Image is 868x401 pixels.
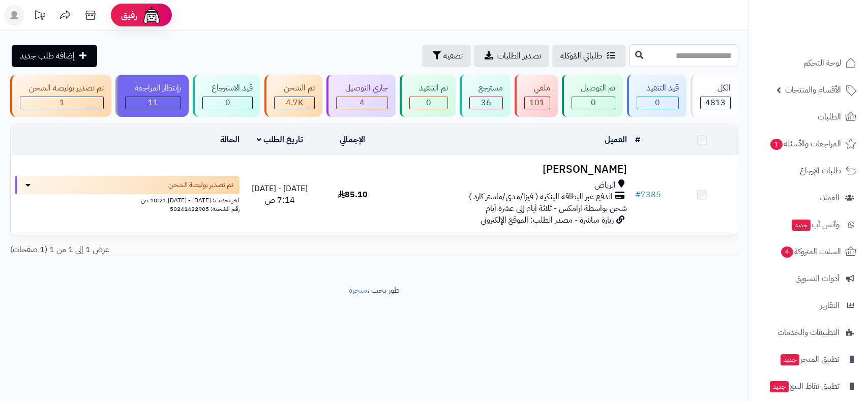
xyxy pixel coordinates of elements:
span: طلباتي المُوكلة [560,50,602,62]
a: جاري التوصيل 4 [324,75,398,117]
div: 0 [203,97,252,109]
span: التطبيقات والخدمات [777,325,840,340]
a: التقارير [755,293,862,318]
a: إضافة طلب جديد [12,45,97,67]
a: قيد الاسترجاع 0 [191,75,262,117]
h3: [PERSON_NAME] [393,164,627,175]
span: جديد [770,381,789,392]
div: 4 [337,97,387,109]
span: 0 [655,97,660,109]
a: الإجمالي [340,134,365,146]
span: [DATE] - [DATE] 7:14 ص [252,182,308,206]
a: متجرة [349,284,367,296]
span: الدفع عبر البطاقة البنكية ( فيزا/مدى/ماستر كارد ) [469,191,613,203]
div: تم التنفيذ [409,82,447,94]
div: 0 [410,97,447,109]
span: تطبيق المتجر [780,352,840,366]
span: رقم الشحنة: 50241432905 [170,204,240,213]
a: التطبيقات والخدمات [755,320,862,345]
a: بإنتظار المراجعة 11 [113,75,190,117]
a: لوحة التحكم [755,51,862,75]
span: الطلبات [818,110,841,124]
div: 101 [525,97,549,109]
span: 1 [59,97,65,109]
span: إضافة طلب جديد [20,50,75,62]
span: 0 [426,97,431,109]
a: تصدير الطلبات [474,45,549,67]
a: العملاء [755,186,862,210]
a: ملغي 101 [513,75,559,117]
span: جديد [781,354,799,365]
span: 0 [591,97,596,109]
a: تحديثات المنصة [27,5,52,28]
div: عرض 1 إلى 1 من 1 (1 صفحات) [3,244,374,256]
img: ai-face.png [141,5,162,25]
span: رفيق [121,9,137,21]
a: الطلبات [755,105,862,129]
a: تم تصدير بوليصة الشحن 1 [8,75,113,117]
div: بإنتظار المراجعة [125,82,181,94]
div: قيد التنفيذ [637,82,678,94]
div: ملغي [524,82,550,94]
a: #7385 [635,189,661,201]
div: جاري التوصيل [336,82,388,94]
span: أدوات التسويق [795,271,840,286]
a: تم الشحن 4.7K [262,75,324,117]
div: قيد الاسترجاع [202,82,253,94]
div: 1 [20,97,103,109]
span: 85.10 [338,189,368,201]
div: اخر تحديث: [DATE] - [DATE] 10:21 ص [15,194,240,205]
span: 101 [529,97,545,109]
div: 0 [572,97,615,109]
span: 11 [148,97,158,109]
span: 0 [225,97,230,109]
div: تم الشحن [274,82,314,94]
div: الكل [700,82,731,94]
span: 4.7K [286,97,303,109]
span: الرياض [594,179,616,191]
div: تم تصدير بوليصة الشحن [20,82,104,94]
span: 36 [481,97,491,109]
span: تطبيق نقاط البيع [769,379,840,393]
div: مسترجع [469,82,503,94]
a: أدوات التسويق [755,266,862,291]
a: الكل4813 [689,75,740,117]
span: التقارير [820,298,840,313]
a: تاريخ الطلب [257,134,303,146]
a: السلات المتروكة4 [755,239,862,264]
span: 1 [770,139,783,150]
span: 4 [360,97,365,109]
span: 4 [781,246,793,258]
a: قيد التنفيذ 0 [625,75,688,117]
div: 11 [126,97,180,109]
a: مسترجع 36 [458,75,513,117]
a: تطبيق نقاط البيعجديد [755,374,862,398]
button: تصفية [422,45,471,67]
a: طلباتي المُوكلة [552,45,625,67]
a: تطبيق المتجرجديد [755,347,862,372]
a: # [635,134,640,146]
a: العميل [605,134,627,146]
span: العملاء [820,191,840,205]
span: تصدير الطلبات [497,50,541,62]
a: وآتس آبجديد [755,212,862,237]
span: وآتس آب [791,218,840,232]
div: تم التوصيل [572,82,615,94]
span: طلبات الإرجاع [800,164,841,178]
a: تم التنفيذ 0 [398,75,457,117]
a: طلبات الإرجاع [755,159,862,183]
span: جديد [792,220,811,231]
div: 0 [637,97,678,109]
span: تم تصدير بوليصة الشحن [168,180,233,190]
span: شحن بواسطة ارامكس - ثلاثة أيام إلى عشرة أيام [486,202,627,214]
span: السلات المتروكة [780,244,841,259]
span: 4813 [705,97,726,109]
span: لوحة التحكم [803,56,841,70]
span: الأقسام والمنتجات [785,83,841,97]
a: الحالة [220,134,240,146]
a: تم التوصيل 0 [560,75,625,117]
div: 4659 [275,97,314,109]
span: زيارة مباشرة - مصدر الطلب: الموقع الإلكتروني [481,214,614,226]
span: تصفية [443,50,463,62]
div: 36 [470,97,502,109]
